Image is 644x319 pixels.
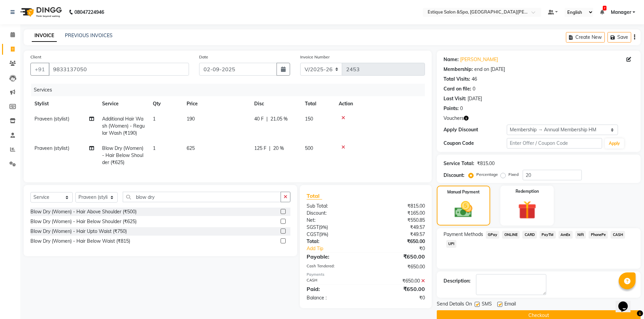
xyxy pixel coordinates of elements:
[444,95,466,102] div: Last Visit:
[183,96,250,111] th: Price
[603,6,606,10] span: 7
[366,217,430,224] div: ₹550.85
[30,238,130,245] div: Blow Dry (Women) - Hair Below Waist (₹815)
[153,145,156,151] span: 1
[34,116,69,122] span: Praveen (stylist)
[444,160,474,167] div: Service Total:
[302,245,376,252] a: Add Tip
[460,56,498,63] a: [PERSON_NAME]
[302,294,366,301] div: Balance :
[30,63,49,76] button: +91
[302,217,366,224] div: Net:
[320,232,327,237] span: 9%
[474,66,505,73] div: end on [DATE]
[508,171,519,178] label: Fixed
[320,224,327,230] span: 9%
[600,9,604,15] a: 7
[589,231,608,239] span: PhonePe
[31,84,430,96] div: Services
[187,145,195,151] span: 625
[611,231,625,239] span: CASH
[302,238,366,245] div: Total:
[611,9,631,16] span: Manager
[17,3,64,22] img: logo
[366,294,430,301] div: ₹0
[472,76,477,83] div: 46
[575,231,586,239] span: Nift
[302,277,366,285] div: CASH
[444,126,507,133] div: Apply Discount
[444,56,459,63] div: Name:
[507,138,602,149] input: Enter Offer / Coupon Code
[307,224,319,230] span: SGST
[123,192,281,202] input: Search or Scan
[377,245,430,252] div: ₹0
[477,160,495,167] div: ₹815.00
[34,145,69,151] span: Praveen (stylist)
[102,116,145,136] span: Additional Hair Wash (Women) - Regular Wash (₹190)
[302,210,366,217] div: Discount:
[254,145,266,152] span: 125 F
[566,32,605,43] button: Create New
[444,66,473,73] div: Membership:
[49,63,189,76] input: Search by Name/Mobile/Email/Code
[305,116,313,122] span: 150
[449,199,478,220] img: _cash.svg
[102,145,143,165] span: Blow Dry (Women) - Hair Below Shoulder (₹625)
[65,32,113,38] a: PREVIOUS INVOICES
[302,263,366,270] div: Cash Tendered:
[273,145,284,152] span: 20 %
[302,252,366,261] div: Payable:
[512,198,542,221] img: _gift.svg
[30,228,127,235] div: Blow Dry (Women) - Hair Upto Waist (₹750)
[444,277,471,285] div: Description:
[468,95,482,102] div: [DATE]
[540,231,556,239] span: PayTM
[444,85,471,92] div: Card on file:
[366,277,430,285] div: ₹650.00
[476,171,498,178] label: Percentage
[482,300,492,309] span: SMS
[444,105,459,112] div: Points:
[153,116,156,122] span: 1
[605,138,624,149] button: Apply
[254,115,264,123] span: 40 F
[444,76,470,83] div: Total Visits:
[616,292,637,312] iframe: chat widget
[149,96,183,111] th: Qty
[74,3,104,22] b: 08047224946
[446,240,457,248] span: UPI
[607,32,631,43] button: Save
[447,189,480,195] label: Manual Payment
[486,231,500,239] span: GPay
[366,238,430,245] div: ₹650.00
[366,263,430,270] div: ₹650.00
[558,231,573,239] span: AmEx
[270,115,288,123] span: 21.05 %
[266,115,268,123] span: |
[502,231,520,239] span: ONLINE
[366,224,430,231] div: ₹49.57
[250,96,301,111] th: Disc
[30,96,98,111] th: Stylist
[516,188,539,194] label: Redemption
[444,172,464,179] div: Discount:
[307,231,319,237] span: CGST
[30,208,137,215] div: Blow Dry (Women) - Hair Above Shoulder (₹500)
[504,300,516,309] span: Email
[30,54,41,60] label: Client
[335,96,425,111] th: Action
[460,105,463,112] div: 0
[98,96,149,111] th: Service
[522,231,537,239] span: CARD
[305,145,313,151] span: 500
[30,218,137,225] div: Blow Dry (Women) - Hair Below Shoulder (₹625)
[269,145,270,152] span: |
[366,285,430,293] div: ₹650.00
[366,252,430,261] div: ₹650.00
[199,54,208,60] label: Date
[473,85,475,92] div: 0
[302,224,366,231] div: ( )
[366,210,430,217] div: ₹165.00
[307,192,322,200] span: Total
